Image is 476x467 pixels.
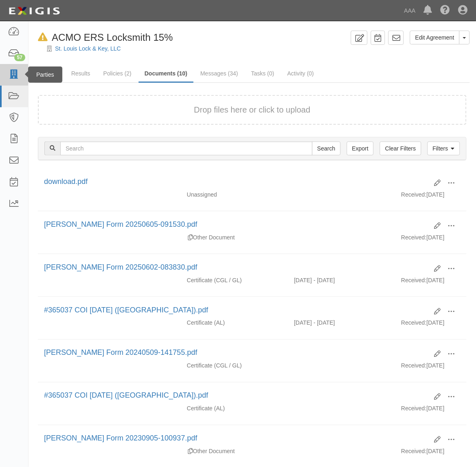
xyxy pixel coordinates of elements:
p: Received: [401,405,427,413]
div: Effective - Expiration [288,447,395,448]
a: Details [35,65,64,82]
a: Filters [428,142,460,155]
a: Clear Filters [380,142,421,155]
i: In Default since 09/17/2025 [38,33,48,42]
div: ACORD Form 20230905-100937.pdf [44,434,428,444]
div: Effective - Expiration [288,405,395,405]
div: 57 [14,54,25,61]
a: Edit Agreement [410,31,460,44]
input: Search [60,142,313,155]
a: St. Louis Lock & Key, LLC [55,45,121,52]
p: Received: [401,362,427,370]
a: #365037 COI [DATE] ([GEOGRAPHIC_DATA]).pdf [44,392,208,400]
div: [DATE] [395,319,467,331]
p: Received: [401,276,427,284]
div: [DATE] [395,276,467,288]
a: Export [347,142,374,155]
div: Effective 06/04/2025 - Expiration 06/04/2026 [288,276,395,284]
div: Commercial General Liability / Garage Liability [181,362,288,370]
a: [PERSON_NAME] Form 20250602-083830.pdf [44,263,197,271]
p: Received: [401,447,427,456]
div: ACORD Form 20240509-141755.pdf [44,348,428,359]
div: Other Document [181,233,288,241]
a: Policies (2) [97,65,137,82]
div: Effective 09/03/2024 - Expiration 09/03/2025 [288,319,395,327]
p: Received: [401,190,427,199]
a: Tasks (0) [245,65,280,82]
div: [DATE] [395,362,467,374]
div: Parties [28,66,62,83]
div: ACORD Form 20250602-083830.pdf [44,262,428,273]
input: Search [312,142,341,155]
span: ACMO ERS Locksmith 15% [52,32,173,43]
div: [DATE] [395,190,467,203]
div: Duplicate [188,233,193,241]
div: #365037 COI 09.03.24 (AL).pdf [44,391,428,401]
div: Other Document [181,447,288,456]
div: Unassigned [181,190,288,199]
a: #365037 COI [DATE] ([GEOGRAPHIC_DATA]).pdf [44,306,208,314]
a: Documents (10) [139,65,194,83]
div: Effective - Expiration [288,362,395,362]
a: [PERSON_NAME] Form 20230905-100937.pdf [44,434,197,443]
div: Auto Liability [181,319,288,327]
p: Received: [401,319,427,327]
img: logo-5460c22ac91f19d4615b14bd174203de0afe785f0fc80cf4dbbc73dc1793850b.png [6,4,62,18]
a: [PERSON_NAME] Form 20240509-141755.pdf [44,349,197,357]
div: [DATE] [395,233,467,246]
div: Commercial General Liability / Garage Liability [181,276,288,284]
div: [DATE] [395,405,467,417]
p: Received: [401,233,427,241]
div: #365037 COI 09.03.25 (AL).pdf [44,305,428,316]
a: Messages (34) [194,65,245,82]
div: Duplicate [188,447,193,456]
button: Drop files here or click to upload [194,104,311,116]
i: Help Center - Complianz [441,6,450,15]
div: Effective - Expiration [288,190,395,191]
div: download.pdf [44,177,428,187]
a: [PERSON_NAME] Form 20250605-091530.pdf [44,220,197,228]
div: [DATE] [395,447,467,460]
a: Activity (0) [281,65,320,82]
a: Results [65,65,97,82]
a: AAA [400,2,420,19]
div: Auto Liability [181,405,288,413]
a: download.pdf [44,177,88,186]
div: ACMO ERS Locksmith 15% [35,31,173,44]
div: ACORD Form 20250605-091530.pdf [44,219,428,230]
